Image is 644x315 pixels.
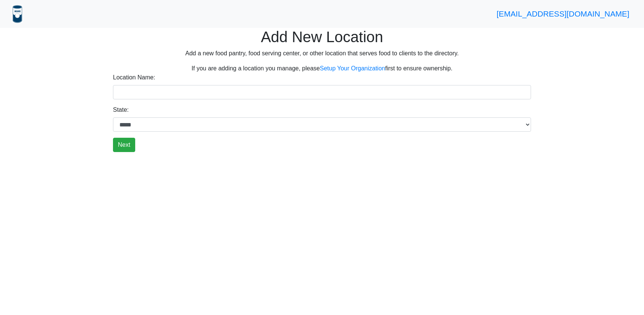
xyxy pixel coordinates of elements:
img: means_logo_icon-d55156e168a82ddf0167a9d1abdfb2fa.jpg [12,5,23,23]
label: State: [113,105,129,114]
p: Add a new food pantry, food serving center, or other location that serves food to clients to the ... [6,49,638,58]
a: [EMAIL_ADDRESS][DOMAIN_NAME] [497,9,629,18]
h1: Add New Location [6,28,638,46]
a: Setup Your Organization [320,65,385,72]
button: Next [113,138,135,152]
label: Location Name: [113,73,155,82]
